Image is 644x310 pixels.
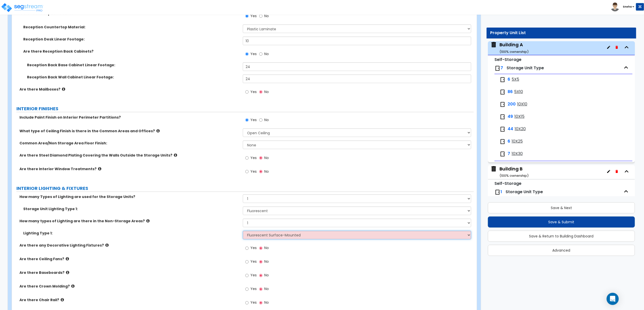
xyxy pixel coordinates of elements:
[607,293,619,305] div: Open Intercom Messenger
[23,231,239,236] label: Lighting Type 1:
[23,25,239,30] label: Reception Countertop Material:
[245,155,249,161] input: Yes
[19,257,239,262] label: Are there Ceiling Fans?
[1,3,44,13] img: logo_pro_r.png
[62,87,65,91] i: click for more info!
[494,189,500,195] img: door.png
[259,259,263,265] input: No
[19,298,239,303] label: Are there Chair Rail?
[250,51,257,56] span: Yes
[259,286,263,292] input: No
[514,114,524,120] span: 10X15
[245,259,249,265] input: Yes
[611,3,619,11] img: avatar.png
[490,41,497,48] img: building.svg
[490,30,632,36] div: Property Unit List
[259,169,263,174] input: No
[264,51,269,56] span: No
[27,62,239,68] label: Reception Back Base Cabinet Linear Footage:
[250,169,257,174] span: Yes
[19,194,239,200] label: How many Types of Lighting are used for the Storage Units?
[19,284,239,289] label: Are there Crown Molding?
[515,126,526,132] span: 10X20
[250,117,257,122] span: Yes
[508,101,516,107] span: 200
[245,117,249,123] input: Yes
[245,246,249,251] input: Yes
[250,286,257,292] span: Yes
[506,189,543,195] span: Storage Unit Type
[488,202,635,213] button: Save & Next
[264,169,269,174] span: No
[512,151,523,157] span: 10X30
[512,77,519,82] span: 5X5
[500,65,503,71] span: 7
[499,77,506,83] img: door.png
[174,153,177,157] i: click for more info!
[16,105,474,112] label: INTERIOR FINISHES
[23,37,239,42] label: Reception Desk Linear Footage:
[66,271,69,275] i: click for more info!
[19,87,239,92] label: Are there Mailboxes?
[19,219,239,224] label: How many types of Lighting are there in the Non-Storage Areas?
[19,166,239,171] label: Are there Interior Window Treatments?
[259,51,263,57] input: No
[259,13,263,19] input: No
[494,181,521,186] small: Self-Storage
[264,155,269,160] span: No
[259,89,263,95] input: No
[494,57,521,62] small: Self-Storage
[499,126,506,132] img: door.png
[23,207,239,212] label: Storage Unit Lighting Type 1:
[250,155,257,160] span: Yes
[98,167,101,171] i: click for more info!
[27,75,239,80] label: Reception Back Wall Cabinet Linear Footage:
[19,141,239,146] label: Common Area/Non Storage Area Floor Finish:
[105,243,109,247] i: click for more info!
[499,89,506,95] img: door.png
[19,270,239,275] label: Are there Baseboards?
[499,114,506,120] img: door.png
[508,126,513,132] span: 44
[264,273,269,278] span: No
[499,139,506,145] img: door.png
[250,246,257,251] span: Yes
[623,5,632,9] b: Sneha
[245,300,249,306] input: Yes
[499,49,529,54] small: ( 100 % ownership)
[264,13,269,18] span: No
[156,129,160,133] i: click for more info!
[259,246,263,251] input: No
[245,273,249,278] input: Yes
[490,166,529,179] span: Building B
[259,155,263,161] input: No
[259,300,263,306] input: No
[259,117,263,123] input: No
[500,189,502,195] span: 1
[264,300,269,305] span: No
[66,257,69,261] i: click for more info!
[245,286,249,292] input: Yes
[508,89,513,95] span: 86
[508,114,513,120] span: 49
[250,13,257,18] span: Yes
[488,231,635,242] button: Save & Return to Building Dashboard
[264,117,269,122] span: No
[245,89,249,95] input: Yes
[245,51,249,57] input: Yes
[512,139,523,144] span: 10X25
[517,101,527,107] span: 10X10
[250,89,257,94] span: Yes
[71,284,75,288] i: click for more info!
[499,151,506,157] img: door.png
[245,13,249,19] input: Yes
[499,41,529,54] div: Building A
[146,219,150,223] i: click for more info!
[23,49,239,54] label: Are there Reception Back Cabinets?
[514,89,523,95] span: 5X10
[508,139,510,144] span: 6
[499,101,506,107] img: door.png
[264,89,269,94] span: No
[490,41,529,54] span: Building A
[61,298,64,302] i: click for more info!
